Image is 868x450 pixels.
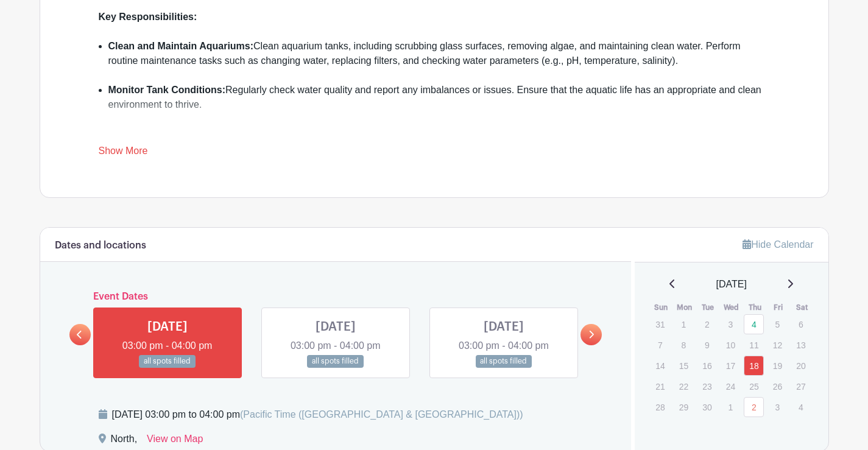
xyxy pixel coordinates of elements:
[721,315,741,334] p: 3
[721,377,741,396] p: 24
[108,83,770,127] li: Regularly check water quality and report any imbalances or issues. Ensure that the aquatic life h...
[650,398,670,417] p: 28
[674,377,694,396] p: 22
[650,336,670,354] p: 7
[697,336,717,354] p: 9
[99,12,197,22] strong: Key Responsibilities:
[650,356,670,375] p: 14
[720,301,744,314] th: Wed
[697,315,717,334] p: 2
[696,301,720,314] th: Tue
[108,127,770,156] li: Clear any debris, uneaten food, or waste from the tanks, keeping the habitat clean and safe for t...
[791,377,811,396] p: 27
[721,336,741,354] p: 10
[767,398,788,417] p: 3
[674,336,694,354] p: 8
[108,128,183,139] strong: Remove Debris:
[743,239,813,250] a: Hide Calendar
[674,315,694,334] p: 1
[767,315,788,334] p: 5
[767,356,788,375] p: 19
[649,301,673,314] th: Sun
[767,301,791,314] th: Fri
[791,398,811,417] p: 4
[99,146,148,161] a: Show More
[697,377,717,396] p: 23
[650,315,670,334] p: 31
[791,356,811,375] p: 20
[650,377,670,396] p: 21
[791,336,811,354] p: 13
[108,41,254,51] strong: Clean and Maintain Aquariums:
[108,39,770,83] li: Clean aquarium tanks, including scrubbing glass surfaces, removing algae, and maintaining clean w...
[743,301,767,314] th: Thu
[716,277,747,292] span: [DATE]
[721,356,741,375] p: 17
[674,356,694,375] p: 15
[108,85,226,95] strong: Monitor Tank Conditions:
[744,377,764,396] p: 25
[91,291,581,303] h6: Event Dates
[767,336,788,354] p: 12
[112,407,523,422] div: [DATE] 03:00 pm to 04:00 pm
[744,397,764,417] a: 2
[744,314,764,334] a: 4
[697,398,717,417] p: 30
[790,301,814,314] th: Sat
[744,356,764,376] a: 18
[767,377,788,396] p: 26
[697,356,717,375] p: 16
[674,398,694,417] p: 29
[240,409,523,420] span: (Pacific Time ([GEOGRAPHIC_DATA] & [GEOGRAPHIC_DATA]))
[721,398,741,417] p: 1
[673,301,697,314] th: Mon
[791,315,811,334] p: 6
[55,240,146,251] h6: Dates and locations
[744,336,764,354] p: 11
